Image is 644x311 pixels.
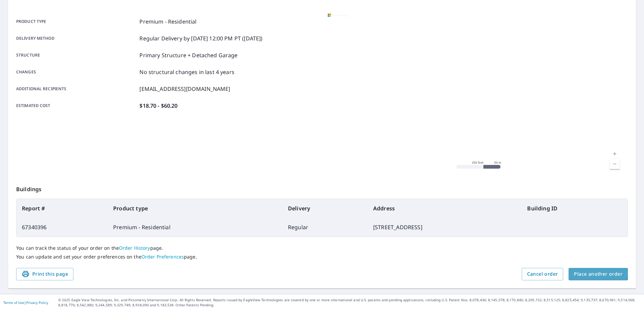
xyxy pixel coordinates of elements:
[16,68,137,76] p: Changes
[139,68,234,76] p: No structural changes in last 4 years
[283,218,368,237] td: Regular
[17,199,108,218] th: Report #
[139,51,237,59] p: Primary Structure + Detached Garage
[16,85,137,93] p: Additional recipients
[139,85,230,93] p: [EMAIL_ADDRESS][DOMAIN_NAME]
[139,102,178,110] p: $18.70 - $60.20
[3,300,24,305] a: Terms of Use
[569,268,628,280] button: Place another order
[527,270,558,278] span: Cancel order
[58,298,641,308] p: © 2025 Eagle View Technologies, Inc. and Pictometry International Corp. All Rights Reserved. Repo...
[574,270,622,278] span: Place another order
[368,199,522,218] th: Address
[16,51,137,59] p: Structure
[108,218,283,237] td: Premium - Residential
[139,34,262,42] p: Regular Delivery by [DATE] 12:00 PM PT ([DATE])
[610,149,620,159] a: Current Level 17, Zoom In
[141,253,184,260] a: Order Preferences
[3,301,48,305] p: |
[368,218,522,237] td: [STREET_ADDRESS]
[16,34,137,42] p: Delivery method
[16,102,137,110] p: Estimated cost
[26,300,48,305] a: Privacy Policy
[119,245,150,251] a: Order History
[522,268,563,280] button: Cancel order
[16,268,73,280] button: Print this page
[139,18,196,26] p: Premium - Residential
[108,199,283,218] th: Product type
[16,245,628,251] p: You can track the status of your order on the page.
[16,18,137,26] p: Product type
[283,199,368,218] th: Delivery
[16,177,628,199] p: Buildings
[610,159,620,169] a: Current Level 17, Zoom Out
[17,218,108,237] td: 67340396
[22,270,68,278] span: Print this page
[522,199,627,218] th: Building ID
[16,254,628,260] p: You can update and set your order preferences on the page.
